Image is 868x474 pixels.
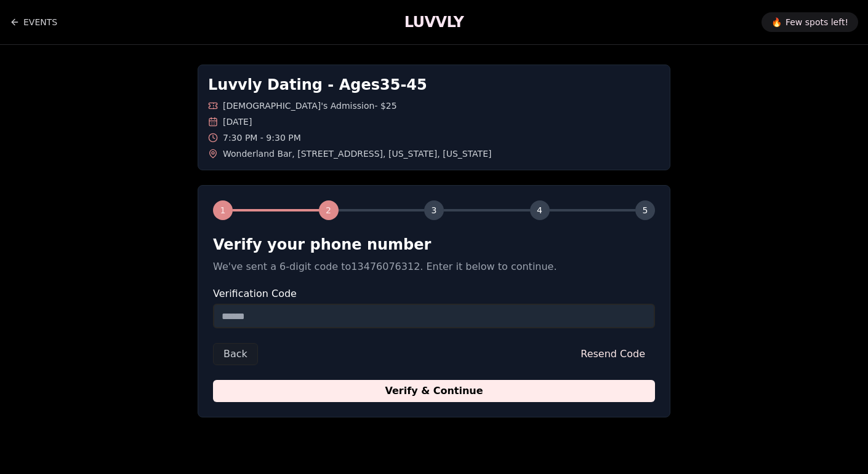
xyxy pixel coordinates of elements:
div: 2 [319,200,339,220]
div: 4 [530,200,550,220]
div: 5 [635,200,655,220]
label: Verification Code [213,289,655,299]
a: LUVVLY [404,12,464,32]
span: Wonderland Bar , [STREET_ADDRESS] , [US_STATE] , [US_STATE] [223,148,491,160]
div: 3 [424,200,444,220]
button: Back [213,343,258,365]
p: We've sent a 6-digit code to 13476076312 . Enter it below to continue. [213,259,655,274]
span: 🔥 [771,16,782,28]
a: Back to events [10,10,57,34]
button: Resend Code [571,343,655,365]
h2: Verify your phone number [213,235,655,255]
button: Verify & Continue [213,380,655,402]
span: 7:30 PM - 9:30 PM [223,132,301,144]
span: [DEMOGRAPHIC_DATA]'s Admission - $25 [223,100,397,112]
span: [DATE] [223,116,252,128]
h1: Luvvly Dating - Ages 35 - 45 [208,75,660,95]
div: 1 [213,200,233,220]
span: Few spots left! [786,16,848,28]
